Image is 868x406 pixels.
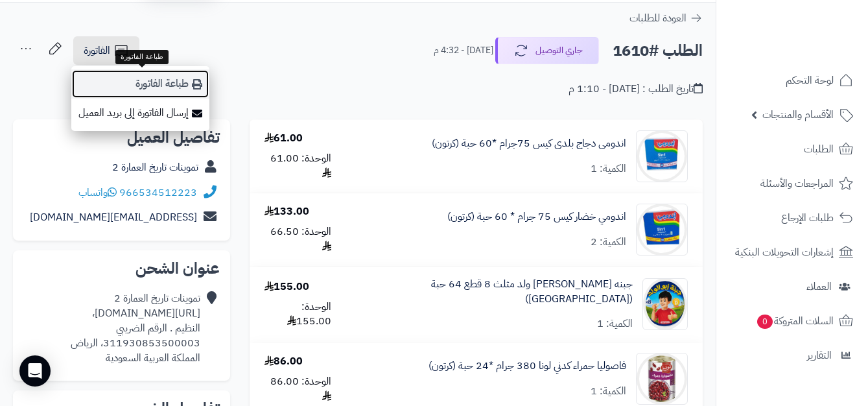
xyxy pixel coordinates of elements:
span: الأقسام والمنتجات [762,106,834,124]
span: العملاء [806,278,832,296]
a: الطلبات [724,134,860,165]
h2: عنوان الشحن [23,261,220,276]
a: لوحة التحكم [724,65,860,96]
a: اندومي خضار كيس 75 جرام * 60 حبة (كرتون) [447,209,626,224]
div: طباعة الفاتورة [115,50,169,64]
a: إشعارات التحويلات البنكية [724,237,860,268]
a: تموينات تاريخ العمارة 2 [112,160,198,175]
span: العودة للطلبات [629,10,686,26]
a: العملاء [724,271,860,302]
img: 1747334558-71Q86U8nwyL._AC_SL1500-90x90.jpg [637,353,687,405]
a: [EMAIL_ADDRESS][DOMAIN_NAME] [30,209,197,225]
a: السلات المتروكة0 [724,305,860,337]
a: طباعة الفاتورة [71,69,209,99]
span: الطلبات [804,140,834,158]
h2: الطلب #1610 [613,38,703,64]
div: الوحدة: 61.00 [264,151,332,181]
span: الفاتورة [84,43,110,58]
span: التقارير [807,346,832,364]
img: 1747283225-Screenshot%202025-05-15%20072245-90x90.jpg [637,204,687,256]
img: logo-2.png [780,10,856,37]
div: 86.00 [264,354,303,369]
span: 0 [757,314,773,329]
a: طلبات الإرجاع [724,202,860,233]
a: الفاتورة [73,36,139,65]
span: السلات المتروكة [756,312,834,330]
a: واتساب [78,185,117,200]
a: التقارير [724,340,860,371]
a: اندومى دجاج بلدى كيس 75جرام *60 حبة (كرتون) [432,136,626,151]
div: 155.00 [264,280,309,294]
div: الكمية: 1 [591,161,626,176]
a: 966534512223 [119,185,197,200]
div: الكمية: 2 [591,235,626,250]
h2: تفاصيل العميل [23,130,220,145]
a: إرسال الفاتورة إلى بريد العميل [71,99,209,128]
img: 1747282053-5ABykeYswuxMuW5FNwWNxRuGnPYpgwDk-90x90.jpg [637,130,687,182]
div: تموينات تاريخ العمارة 2 [URL][DOMAIN_NAME]، النظيم . الرقم الضريبي 311930853500003، الرياض المملك... [23,291,200,365]
span: إشعارات التحويلات البنكية [735,243,834,261]
button: جاري التوصيل [495,37,599,64]
img: 1747326514-81et-V6j0bL._AC_SL1500-90x90.jpg [643,278,687,330]
span: المراجعات والأسئلة [760,174,834,193]
div: الوحدة: 66.50 [264,224,332,254]
div: 133.00 [264,204,309,219]
a: فاصوليا حمراء كدني لونا 380 جرام *24 حبة (كرتون) [428,359,626,374]
div: الوحدة: 86.00 [264,374,332,404]
div: الكمية: 1 [591,384,626,399]
span: طلبات الإرجاع [781,209,834,227]
small: [DATE] - 4:32 م [434,44,493,57]
span: لوحة التحكم [786,71,834,90]
div: الوحدة: 155.00 [264,300,332,329]
a: جبنه [PERSON_NAME] ولد مثلث 8 قطع 64 حبة ([GEOGRAPHIC_DATA]) [361,277,633,307]
div: الكمية: 1 [597,316,633,331]
a: المراجعات والأسئلة [724,168,860,199]
div: 61.00 [264,131,303,146]
a: العودة للطلبات [629,10,703,26]
div: Open Intercom Messenger [19,355,51,387]
div: تاريخ الطلب : [DATE] - 1:10 م [569,82,703,97]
